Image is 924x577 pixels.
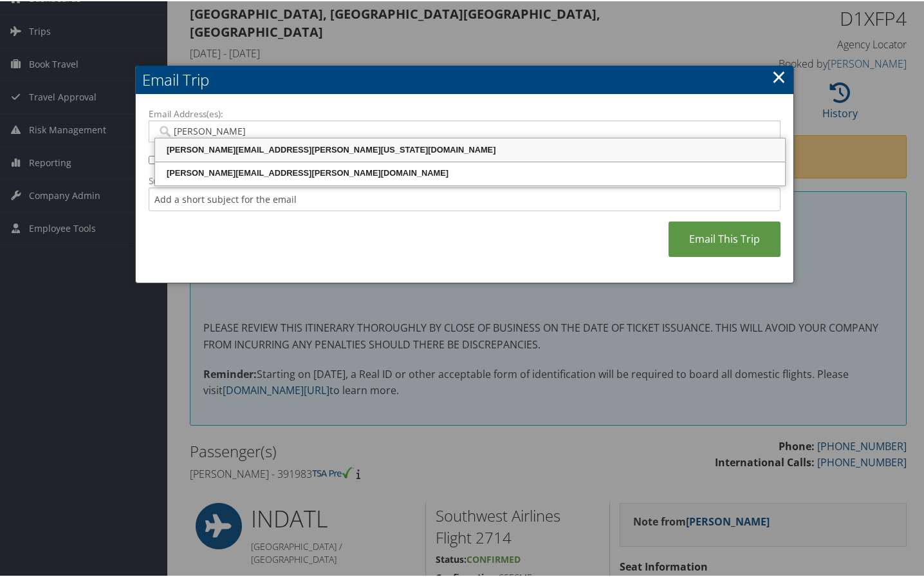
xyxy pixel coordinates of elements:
[149,186,781,210] input: Add a short subject for the email
[669,220,781,256] a: Email This Trip
[157,142,783,155] div: [PERSON_NAME][EMAIL_ADDRESS][PERSON_NAME][US_STATE][DOMAIN_NAME]
[157,166,783,178] div: [PERSON_NAME][EMAIL_ADDRESS][PERSON_NAME][DOMAIN_NAME]
[772,62,786,88] a: ×
[157,124,772,137] input: Email address (Separate multiple email addresses with commas)
[149,173,781,186] label: Subject:
[149,106,781,119] label: Email Address(es):
[136,64,793,93] h2: Email Trip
